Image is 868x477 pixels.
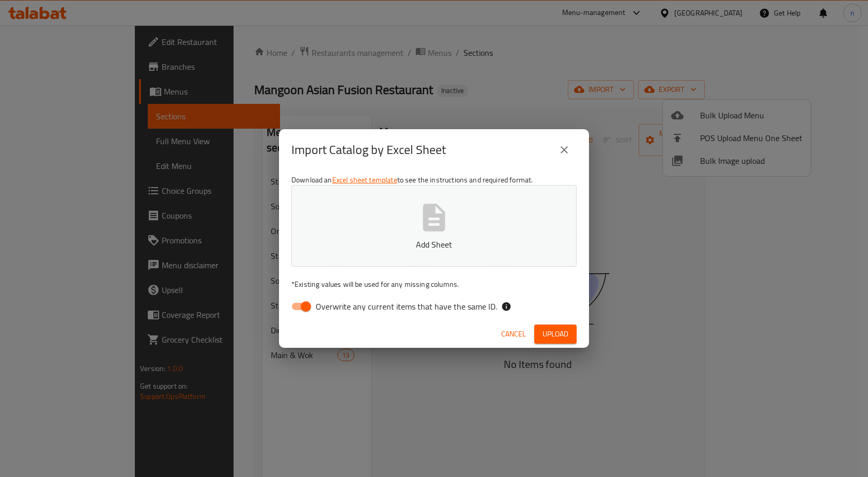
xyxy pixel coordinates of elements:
[279,171,589,320] div: Download an to see the instructions and required format.
[316,300,497,313] span: Overwrite any current items that have the same ID.
[291,185,577,267] button: Add Sheet
[291,142,446,158] h2: Import Catalog by Excel Sheet
[332,173,397,187] a: Excel sheet template
[497,325,530,344] button: Cancel
[501,328,526,341] span: Cancel
[501,301,512,312] svg: If the overwrite option isn't selected, then the items that match an existing ID will be ignored ...
[552,137,577,162] button: close
[542,328,568,341] span: Upload
[307,238,561,251] p: Add Sheet
[291,279,577,289] p: Existing values will be used for any missing columns.
[534,325,577,344] button: Upload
